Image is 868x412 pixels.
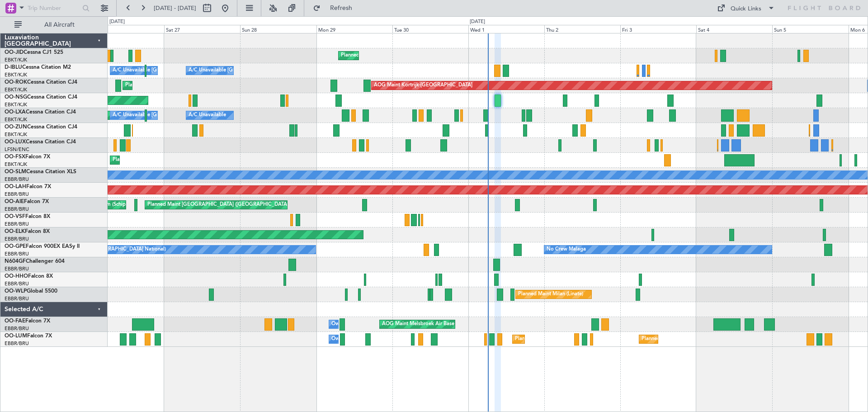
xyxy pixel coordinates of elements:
span: OO-VSF [5,214,25,219]
a: EBBR/BRU [5,340,29,347]
div: A/C Unavailable [GEOGRAPHIC_DATA]-[GEOGRAPHIC_DATA] [189,64,333,77]
div: Sun 5 [772,25,848,33]
span: All Aircraft [24,22,95,28]
span: OO-NSG [5,95,27,100]
a: EBKT/KJK [5,131,27,138]
div: Planned Maint Kortrijk-[GEOGRAPHIC_DATA] [125,79,231,92]
a: EBKT/KJK [5,101,27,108]
div: Planned Maint Kortrijk-[GEOGRAPHIC_DATA] [109,109,215,122]
a: EBKT/KJK [5,71,27,78]
a: OO-ROKCessna Citation CJ4 [5,80,77,85]
span: OO-WLP [5,289,27,294]
div: Wed 1 [468,25,544,33]
a: EBBR/BRU [5,265,29,272]
a: EBBR/BRU [5,221,29,227]
a: OO-LAHFalcon 7X [5,184,51,189]
div: Owner Melsbroek Air Base [331,317,393,331]
div: Planned Maint Milan (Linate) [518,288,583,301]
a: OO-NSGCessna Citation CJ4 [5,95,77,100]
a: OO-ZUNCessna Citation CJ4 [5,124,77,130]
span: D-IBLU [5,65,22,70]
span: OO-AIE [5,199,24,204]
a: EBKT/KJK [5,161,27,168]
a: OO-VSFFalcon 8X [5,214,50,219]
div: Sat 4 [696,25,772,33]
span: OO-LUX [5,139,26,145]
a: OO-ELKFalcon 8X [5,229,50,234]
span: OO-GPE [5,244,26,249]
span: Refresh [322,5,360,11]
a: EBBR/BRU [5,236,29,242]
a: OO-LUXCessna Citation CJ4 [5,139,76,145]
span: OO-FSX [5,154,25,160]
a: OO-FAEFalcon 7X [5,318,50,324]
input: Trip Number [28,1,80,15]
a: EBBR/BRU [5,206,29,213]
a: OO-GPEFalcon 900EX EASy II [5,244,80,249]
a: OO-WLPGlobal 5500 [5,289,57,294]
div: AOG Maint Melsbroek Air Base [382,317,454,331]
span: [DATE] - [DATE] [154,4,196,12]
div: Sun 28 [240,25,316,33]
div: Sat 27 [164,25,240,33]
div: Planned Maint [GEOGRAPHIC_DATA] ([GEOGRAPHIC_DATA] National) [515,332,679,346]
div: Owner Melsbroek Air Base [331,332,393,346]
a: EBBR/BRU [5,295,29,302]
span: OO-ZUN [5,124,27,130]
a: D-IBLUCessna Citation M2 [5,65,71,70]
div: Planned Maint [GEOGRAPHIC_DATA] ([GEOGRAPHIC_DATA]) [147,198,290,212]
a: OO-JIDCessna CJ1 525 [5,50,63,55]
div: Mon 29 [316,25,392,33]
div: Planned Maint Kortrijk-[GEOGRAPHIC_DATA] [113,153,218,167]
span: OO-ELK [5,229,25,234]
span: OO-FAE [5,318,25,324]
div: Planned Maint [GEOGRAPHIC_DATA] ([GEOGRAPHIC_DATA] National) [642,332,805,346]
a: EBBR/BRU [5,176,29,183]
div: A/C Unavailable [189,109,226,122]
div: A/C Unavailable [GEOGRAPHIC_DATA] ([GEOGRAPHIC_DATA] National) [113,64,281,77]
button: All Aircraft [10,18,98,32]
a: N604GFChallenger 604 [5,259,65,264]
a: EBBR/BRU [5,251,29,257]
span: OO-JID [5,50,24,55]
a: EBBR/BRU [5,191,29,198]
span: OO-LAH [5,184,26,189]
a: OO-HHOFalcon 8X [5,274,53,279]
span: OO-LXA [5,109,26,115]
div: Fri 26 [88,25,164,33]
div: Thu 2 [544,25,620,33]
a: OO-AIEFalcon 7X [5,199,49,204]
a: LFSN/ENC [5,146,29,153]
span: OO-LUM [5,333,27,339]
div: Tue 30 [392,25,468,33]
a: OO-SLMCessna Citation XLS [5,169,76,175]
div: Fri 3 [620,25,696,33]
div: A/C Unavailable [GEOGRAPHIC_DATA] ([GEOGRAPHIC_DATA] National) [113,109,281,122]
a: OO-FSXFalcon 7X [5,154,50,160]
div: AOG Maint Kortrijk-[GEOGRAPHIC_DATA] [374,79,472,92]
a: EBKT/KJK [5,116,27,123]
div: [DATE] [470,18,485,26]
a: OO-LXACessna Citation CJ4 [5,109,76,115]
a: EBKT/KJK [5,57,27,63]
button: Refresh [309,1,363,15]
span: OO-ROK [5,80,27,85]
a: OO-LUMFalcon 7X [5,333,52,339]
span: OO-SLM [5,169,26,175]
a: EBBR/BRU [5,325,29,332]
span: OO-HHO [5,274,28,279]
div: [DATE] [109,18,125,26]
div: No Crew Malaga [547,243,586,256]
a: EBBR/BRU [5,280,29,287]
span: N604GF [5,259,26,264]
a: EBKT/KJK [5,86,27,93]
div: Planned Maint Kortrijk-[GEOGRAPHIC_DATA] [341,49,446,62]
